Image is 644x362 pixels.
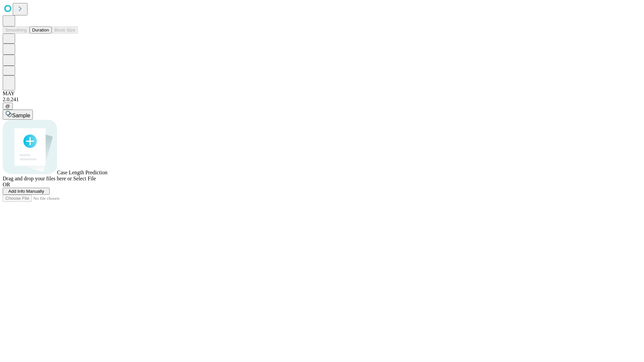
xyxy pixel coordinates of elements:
[8,189,44,194] span: Add Info Manually
[12,113,30,118] span: Sample
[3,182,10,187] span: OR
[73,176,96,181] span: Select File
[3,103,13,110] button: @
[3,176,72,181] span: Drag and drop your files here or
[3,97,641,103] div: 2.0.241
[30,26,52,34] button: Duration
[3,90,641,97] div: MAY
[57,170,107,175] span: Case Length Prediction
[3,110,33,120] button: Sample
[52,26,78,34] button: Block Size
[3,26,30,34] button: Smoothing
[3,188,50,195] button: Add Info Manually
[5,104,10,109] span: @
